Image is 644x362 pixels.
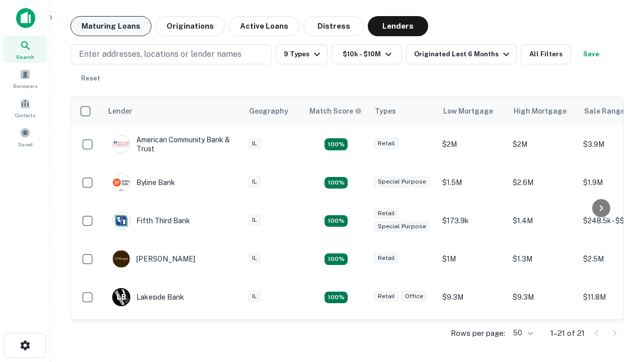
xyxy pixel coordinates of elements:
img: picture [113,174,130,191]
div: Capitalize uses an advanced AI algorithm to match your search with the best lender. The match sco... [309,106,362,117]
td: $2M [437,125,508,163]
div: 50 [509,326,534,340]
div: IL [248,214,261,226]
div: Originated Last 6 Months [414,48,512,60]
td: $2.6M [508,163,578,202]
a: Saved [3,123,47,150]
td: $9.3M [437,278,508,316]
div: Matching Properties: 2, hasApolloMatch: undefined [325,215,348,227]
iframe: Chat Widget [594,282,644,330]
div: Retail [374,252,399,264]
td: $1.5M [437,316,508,354]
button: Lenders [368,16,428,36]
button: All Filters [521,44,571,64]
div: Matching Properties: 2, hasApolloMatch: undefined [325,253,348,265]
td: $1.4M [508,202,578,240]
div: Matching Properties: 3, hasApolloMatch: undefined [325,292,348,304]
div: Lender [108,105,132,117]
button: Distress [303,16,364,36]
th: Lender [102,97,243,125]
th: Capitalize uses an advanced AI algorithm to match your search with the best lender. The match sco... [303,97,369,125]
th: Low Mortgage [437,97,508,125]
td: $173.9k [437,202,508,240]
td: $9.3M [508,278,578,316]
div: Office [401,291,427,302]
button: Enter addresses, locations or lender names [70,44,272,64]
h6: Match Score [309,106,360,117]
div: IL [248,252,261,264]
th: High Mortgage [508,97,578,125]
div: [PERSON_NAME] [112,250,195,268]
div: Retail [374,138,399,149]
button: 9 Types [276,44,328,64]
div: Special Purpose [374,221,430,232]
span: Saved [18,140,33,148]
a: Borrowers [3,65,47,92]
a: Contacts [3,94,47,121]
div: Retail [374,291,399,302]
div: Matching Properties: 2, hasApolloMatch: undefined [325,138,348,150]
a: Search [3,36,47,63]
span: Borrowers [13,82,37,90]
div: Sale Range [584,105,625,117]
div: American Community Bank & Trust [112,135,233,153]
button: Reset [74,68,107,88]
th: Geography [243,97,303,125]
div: Lakeside Bank [112,288,184,306]
p: L B [117,292,126,303]
img: capitalize-icon.png [16,8,35,28]
div: Retail [374,208,399,219]
div: Matching Properties: 3, hasApolloMatch: undefined [325,177,348,189]
div: Special Purpose [374,176,430,188]
td: $2M [508,125,578,163]
div: Low Mortgage [443,105,493,117]
button: Originations [155,16,225,36]
div: IL [248,176,261,188]
td: $1.3M [508,240,578,278]
button: Maturing Loans [70,16,151,36]
button: $10k - $10M [332,44,402,64]
img: picture [113,212,130,229]
div: Geography [249,105,288,117]
button: Originated Last 6 Months [406,44,517,64]
img: picture [113,136,130,153]
p: Enter addresses, locations or lender names [79,48,242,60]
td: $5.4M [508,316,578,354]
div: Fifth Third Bank [112,212,190,230]
button: Save your search to get updates of matches that match your search criteria. [575,44,607,64]
div: IL [248,138,261,149]
td: $1.5M [437,163,508,202]
span: Search [16,53,34,61]
div: High Mortgage [514,105,567,117]
th: Types [369,97,437,125]
div: IL [248,291,261,302]
button: Active Loans [229,16,299,36]
div: Types [375,105,396,117]
p: Rows per page: [451,327,505,339]
span: Contacts [15,111,35,119]
p: 1–21 of 21 [550,327,585,339]
img: picture [113,250,130,267]
div: Byline Bank [112,173,175,192]
td: $1M [437,240,508,278]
